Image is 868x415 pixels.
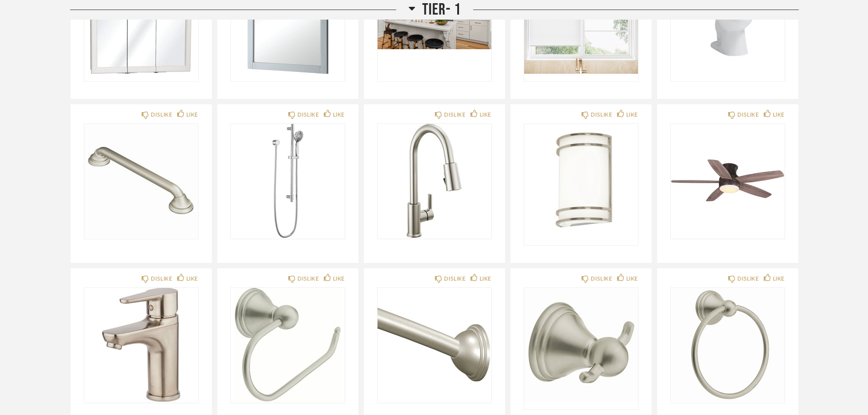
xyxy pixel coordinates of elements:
img: undefined [378,288,491,402]
div: LIKE [186,110,198,119]
div: DISLIKE [591,110,612,119]
img: undefined [524,288,638,402]
div: DISLIKE [151,110,172,119]
div: LIKE [773,274,785,283]
div: LIKE [480,110,491,119]
div: DISLIKE [444,274,465,283]
div: LIKE [626,274,638,283]
div: DISLIKE [737,110,759,119]
img: undefined [231,124,345,238]
div: LIKE [186,274,198,283]
img: undefined [524,124,638,238]
img: undefined [671,124,785,238]
img: undefined [671,288,785,402]
div: LIKE [626,110,638,119]
div: DISLIKE [737,274,759,283]
div: LIKE [480,274,491,283]
div: LIKE [333,274,345,283]
div: 0 [524,288,638,402]
div: DISLIKE [297,110,319,119]
img: undefined [84,288,198,402]
div: LIKE [333,110,345,119]
img: undefined [84,124,198,238]
img: undefined [378,124,491,238]
div: DISLIKE [151,274,172,283]
div: 0 [524,124,638,238]
div: LIKE [773,110,785,119]
div: DISLIKE [591,274,612,283]
div: DISLIKE [444,110,465,119]
div: DISLIKE [297,274,319,283]
img: undefined [231,288,345,402]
